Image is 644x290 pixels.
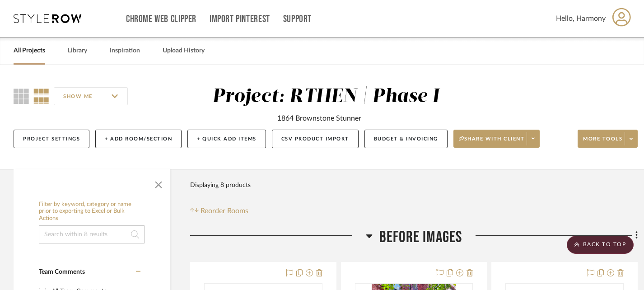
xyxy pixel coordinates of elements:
[272,130,359,148] button: CSV Product Import
[187,130,266,148] button: + Quick Add Items
[201,206,248,216] span: Reorder Rooms
[583,136,622,149] span: More tools
[277,113,361,124] div: 1864 Brownstone Stunner
[14,130,89,148] button: Project Settings
[126,15,196,23] a: Chrome Web Clipper
[39,225,145,243] input: Search within 8 results
[364,130,448,148] button: Budget & Invoicing
[39,269,85,275] span: Team Comments
[39,201,145,222] h6: Filter by keyword, category or name prior to exporting to Excel or Bulk Actions
[567,236,634,254] scroll-to-top-button: BACK TO TOP
[110,45,140,57] a: Inspiration
[453,130,540,148] button: Share with client
[459,136,525,149] span: Share with client
[149,174,168,192] button: Close
[283,15,312,23] a: Support
[556,13,606,24] span: Hello, Harmony
[210,15,270,23] a: Import Pinterest
[578,130,638,148] button: More tools
[190,206,248,216] button: Reorder Rooms
[212,87,439,106] div: Project: RTHEN | Phase I
[190,176,251,194] div: Displaying 8 products
[163,45,205,57] a: Upload History
[14,45,45,57] a: All Projects
[68,45,87,57] a: Library
[95,130,182,148] button: + Add Room/Section
[379,228,462,247] span: Before Images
